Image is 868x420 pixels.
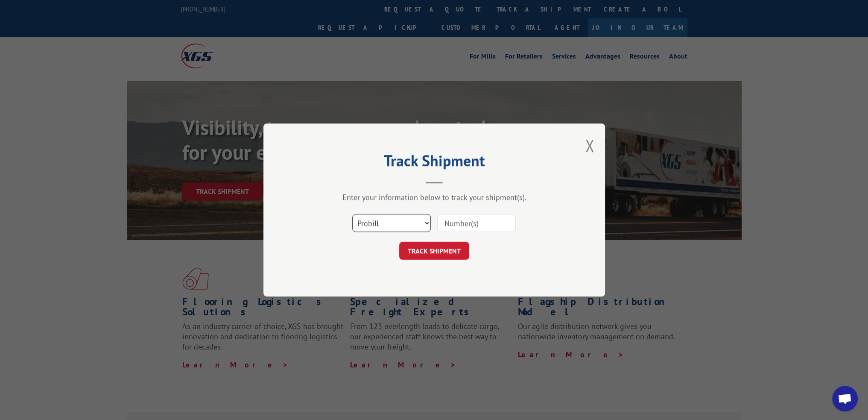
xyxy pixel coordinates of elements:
button: TRACK SHIPMENT [399,242,469,260]
button: Close modal [585,134,594,157]
input: Number(s) [437,214,516,232]
div: Enter your information below to track your shipment(s). [306,192,562,202]
h2: Track Shipment [306,155,562,171]
div: Open chat [832,386,858,411]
